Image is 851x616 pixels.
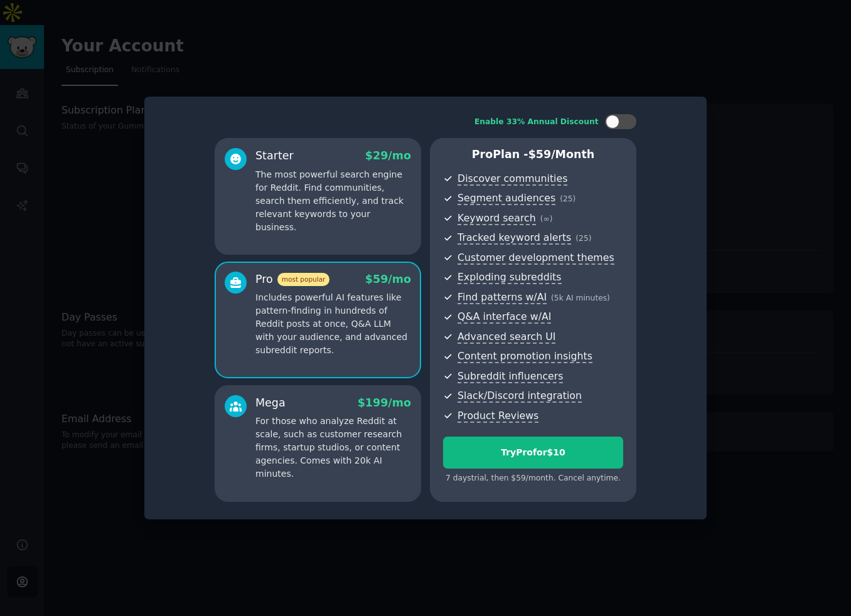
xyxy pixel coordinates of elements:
[528,148,595,161] span: $ 59 /month
[458,212,536,225] span: Keyword search
[540,215,553,223] span: ( ∞ )
[255,415,411,481] p: For those who analyze Reddit at scale, such as customer research firms, startup studios, or conte...
[551,294,610,302] span: ( 5k AI minutes )
[458,370,563,383] span: Subreddit influencers
[443,147,623,162] p: Pro Plan -
[443,473,623,484] div: 7 days trial, then $ 59 /month . Cancel anytime.
[255,148,294,164] div: Starter
[255,168,411,234] p: The most powerful search engine for Reddit. Find communities, search them efficiently, and track ...
[458,271,561,284] span: Exploding subreddits
[365,273,411,285] span: $ 59 /mo
[458,192,555,205] span: Segment audiences
[255,395,286,411] div: Mega
[458,173,567,186] span: Discover communities
[458,350,592,363] span: Content promotion insights
[277,273,330,286] span: most popular
[365,149,411,162] span: $ 29 /mo
[458,331,555,344] span: Advanced search UI
[458,291,547,304] span: Find patterns w/AI
[474,117,599,128] div: Enable 33% Annual Discount
[575,234,591,243] span: ( 25 )
[458,231,571,245] span: Tracked keyword alerts
[255,272,329,287] div: Pro
[358,396,411,409] span: $ 199 /mo
[255,291,411,357] p: Includes powerful AI features like pattern-finding in hundreds of Reddit posts at once, Q&A LLM w...
[458,311,551,324] span: Q&A interface w/AI
[458,390,582,403] span: Slack/Discord integration
[560,194,575,203] span: ( 25 )
[443,437,623,469] button: TryProfor$10
[458,252,614,265] span: Customer development themes
[458,410,538,423] span: Product Reviews
[444,446,623,459] div: Try Pro for $10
